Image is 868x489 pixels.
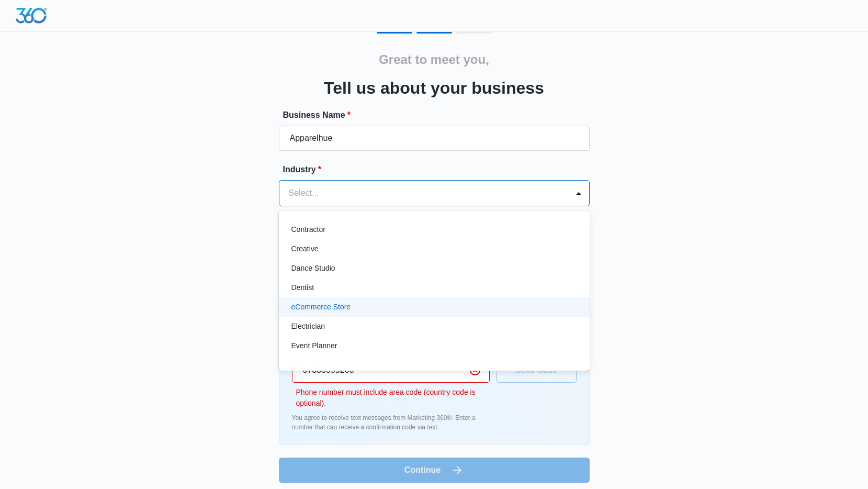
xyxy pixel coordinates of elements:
[291,282,314,293] p: Dentist
[279,126,590,151] input: e.g. Jane's Plumbing
[324,75,544,101] h3: Tell us about your business
[291,360,321,371] p: Financial
[379,50,489,69] h2: Great to meet you,
[291,321,325,332] p: Electrician
[283,109,594,121] label: Business Name
[291,243,319,254] p: Creative
[296,387,490,409] p: Phone number must include area code (country code is optional).
[292,413,490,432] p: You agree to receive text messages from Marketing 360®. Enter a number that can receive a confirm...
[291,263,335,274] p: Dance Studio
[291,224,325,235] p: Contractor
[291,340,337,351] p: Event Planner
[291,302,351,313] p: eCommerce Store
[283,163,594,176] label: Industry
